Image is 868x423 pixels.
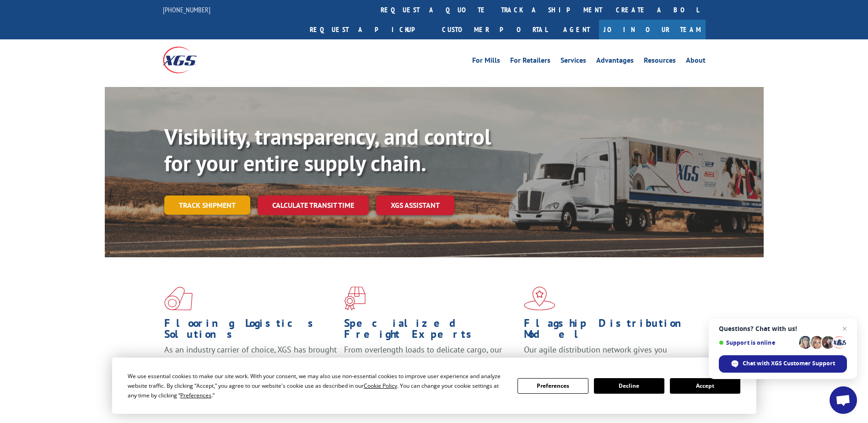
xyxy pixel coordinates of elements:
a: Request a pickup [303,20,435,39]
span: Our agile distribution network gives you nationwide inventory management on demand. [524,344,692,366]
a: Calculate transit time [258,195,369,215]
div: Chat with XGS Customer Support [719,355,847,373]
img: xgs-icon-total-supply-chain-intelligence-red [164,287,193,310]
span: Questions? Chat with us! [719,325,847,332]
a: Customer Portal [435,20,554,39]
h1: Specialized Freight Experts [344,318,517,344]
a: Track shipment [164,195,250,215]
button: Accept [670,378,740,394]
a: Agent [554,20,599,39]
a: About [686,57,706,67]
a: Join Our Team [599,20,706,39]
h1: Flagship Distribution Model [524,318,697,344]
a: For Mills [472,57,500,67]
a: Services [561,57,586,67]
span: Chat with XGS Customer Support [743,359,835,368]
a: Advantages [596,57,634,67]
h1: Flooring Logistics Solutions [164,318,337,344]
a: [PHONE_NUMBER] [163,5,210,14]
span: Cookie Policy [364,382,397,390]
span: Close chat [839,323,850,334]
div: Cookie Consent Prompt [112,358,756,414]
div: We use essential cookies to make our site work. With your consent, we may also use non-essential ... [128,371,507,400]
div: Open chat [830,386,857,414]
span: As an industry carrier of choice, XGS has brought innovation and dedication to flooring logistics... [164,344,337,377]
span: Support is online [719,339,796,346]
button: Decline [594,378,664,394]
img: xgs-icon-flagship-distribution-model-red [524,287,555,310]
a: For Retailers [510,57,550,67]
p: From overlength loads to delicate cargo, our experienced staff knows the best way to move your fr... [344,344,517,385]
b: Visibility, transparency, and control for your entire supply chain. [164,122,491,177]
img: xgs-icon-focused-on-flooring-red [344,287,366,310]
a: XGS ASSISTANT [376,195,454,215]
button: Preferences [518,378,588,394]
a: Resources [644,57,676,67]
span: Preferences [180,391,211,399]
